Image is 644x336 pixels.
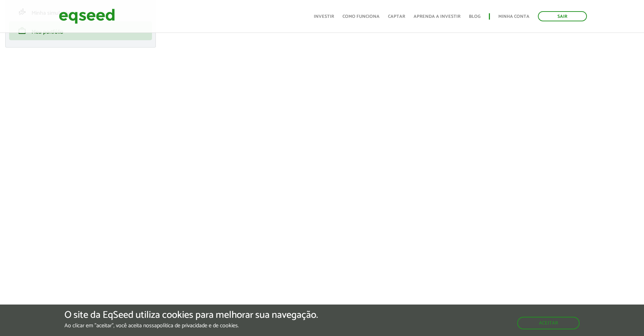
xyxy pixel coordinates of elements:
[59,7,115,26] img: EqSeed
[538,11,587,21] a: Sair
[314,14,334,19] a: Investir
[342,14,380,19] a: Como funciona
[64,310,318,321] h5: O site da EqSeed utiliza cookies para melhorar sua navegação.
[157,323,238,329] a: política de privacidade e de cookies
[469,14,480,19] a: Blog
[498,14,529,19] a: Minha conta
[388,14,405,19] a: Captar
[517,317,580,329] button: Aceitar
[18,27,26,35] span: work
[64,322,318,329] p: Ao clicar em "aceitar", você aceita nossa .
[414,14,461,19] a: Aprenda a investir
